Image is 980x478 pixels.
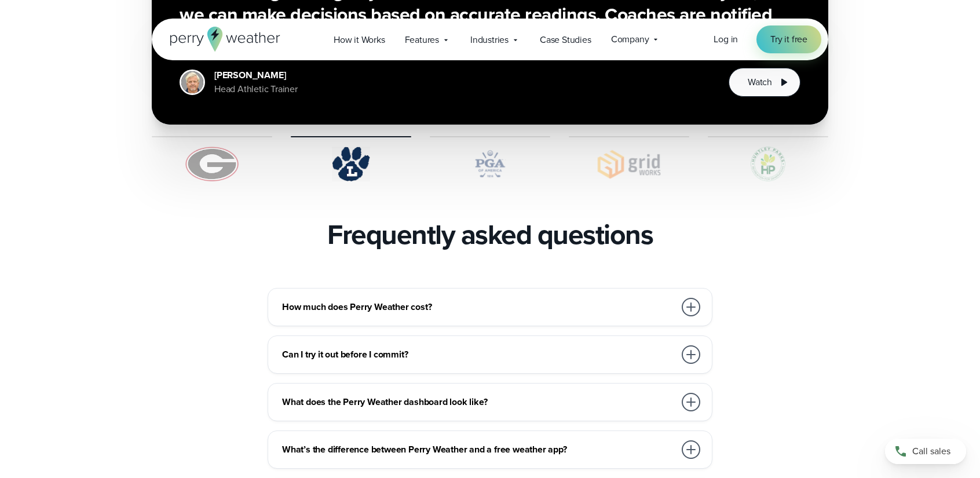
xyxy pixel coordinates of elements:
a: Log in [714,32,738,46]
span: How it Works [334,33,385,47]
span: Industries [470,33,509,47]
h2: Frequently asked questions [327,218,653,251]
a: How it Works [324,28,395,52]
span: Call sales [912,444,950,458]
a: Case Studies [530,28,601,52]
span: Watch [748,75,772,89]
a: Call sales [885,439,966,464]
h3: How much does Perry Weather cost? [282,300,675,314]
button: Watch [729,68,800,97]
h3: What does the Perry Weather dashboard look like? [282,395,675,409]
div: Head Athletic Trainer [214,82,298,96]
h3: What’s the difference between Perry Weather and a free weather app? [282,443,675,457]
span: Features [405,33,439,47]
span: Company [611,32,649,46]
img: Gridworks.svg [569,147,689,181]
h3: Can I try it out before I commit? [282,348,675,362]
a: Try it free [756,25,821,53]
span: Try it free [770,32,807,46]
div: [PERSON_NAME] [214,68,298,82]
span: Log in [714,32,738,46]
span: Case Studies [540,33,591,47]
img: PGA.svg [430,147,550,181]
